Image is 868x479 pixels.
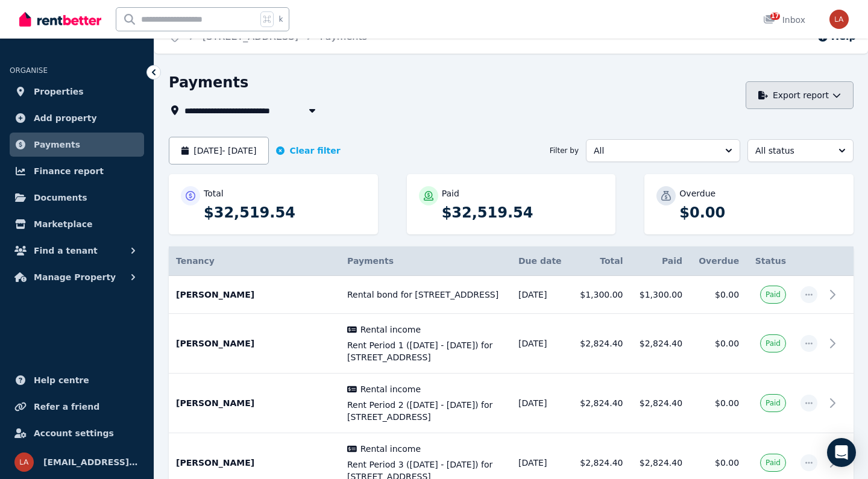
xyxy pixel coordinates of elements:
p: [PERSON_NAME] [176,397,333,409]
span: $0.00 [715,339,739,348]
button: All status [747,139,854,162]
div: Inbox [763,14,805,26]
button: Clear filter [276,145,340,157]
span: Rental bond for [STREET_ADDRESS] [347,289,504,301]
p: $32,519.54 [204,203,366,222]
span: Rent Period 2 ([DATE] - [DATE]) for [STREET_ADDRESS] [347,399,504,423]
span: 17 [770,13,780,20]
a: Payments [10,133,144,157]
span: $0.00 [715,290,739,299]
span: All status [755,145,829,157]
span: Payments [34,137,80,152]
span: All [594,145,715,157]
th: Tenancy [169,246,340,276]
th: Overdue [690,246,746,276]
span: Finance report [34,164,104,178]
td: [DATE] [511,374,571,433]
span: [EMAIL_ADDRESS][DOMAIN_NAME] [43,455,139,469]
span: Paid [766,290,781,299]
th: Status [746,246,793,276]
span: Documents [34,190,87,205]
span: Paid [766,458,781,468]
a: Account settings [10,421,144,445]
span: Filter by [550,146,579,155]
span: Refer a friend [34,399,99,414]
button: Manage Property [10,265,144,289]
img: laurenpalmer5@gmail.com [14,452,34,472]
img: RentBetter [19,10,101,28]
span: Help centre [34,373,89,387]
span: Rental income [360,383,421,395]
span: Paid [766,398,781,408]
button: All [586,139,740,162]
span: $0.00 [715,458,739,468]
td: $2,824.40 [631,374,690,433]
span: Find a tenant [34,243,98,258]
td: $1,300.00 [571,276,631,314]
p: $0.00 [679,203,841,222]
span: ORGANISE [10,66,48,75]
span: Payments [347,256,394,266]
span: Properties [34,84,84,99]
span: Rental income [360,443,421,455]
a: Marketplace [10,212,144,236]
span: Rental income [360,324,421,336]
span: k [278,14,283,24]
a: Help centre [10,368,144,392]
td: [DATE] [511,276,571,314]
td: [DATE] [511,314,571,374]
p: [PERSON_NAME] [176,337,333,349]
th: Total [571,246,631,276]
p: Paid [442,187,459,199]
th: Paid [631,246,690,276]
p: [PERSON_NAME] [176,289,333,301]
span: Rent Period 1 ([DATE] - [DATE]) for [STREET_ADDRESS] [347,339,504,363]
h1: Payments [169,73,248,92]
span: Paid [766,339,781,348]
span: Account settings [34,426,114,440]
td: $2,824.40 [571,314,631,374]
td: $1,300.00 [631,276,690,314]
td: $2,824.40 [571,374,631,433]
p: [PERSON_NAME] [176,457,333,469]
button: [DATE]- [DATE] [169,137,269,164]
div: Open Intercom Messenger [827,438,856,467]
td: $2,824.40 [631,314,690,374]
p: $32,519.54 [442,203,604,222]
span: Add property [34,111,97,125]
span: Manage Property [34,270,116,284]
img: laurenpalmer5@gmail.com [829,10,849,29]
a: Refer a friend [10,395,144,419]
a: Documents [10,186,144,210]
button: Export report [746,81,854,109]
p: Overdue [679,187,715,199]
span: Marketplace [34,217,92,231]
p: Total [204,187,224,199]
span: $0.00 [715,398,739,408]
th: Due date [511,246,571,276]
a: Properties [10,80,144,104]
a: Add property [10,106,144,130]
a: Finance report [10,159,144,183]
button: Find a tenant [10,239,144,263]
